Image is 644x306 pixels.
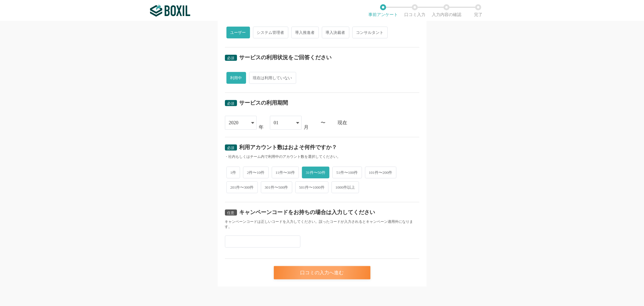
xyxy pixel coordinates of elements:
div: 月 [304,125,309,130]
span: 必須 [227,56,235,60]
span: 301件〜500件 [261,181,292,193]
span: 必須 [227,146,235,150]
li: 入力内容の確認 [431,4,463,17]
span: システム管理者 [253,27,288,38]
span: 任意 [227,211,235,215]
span: 31件〜50件 [302,167,329,178]
span: コンサルタント [352,27,388,38]
span: 101件〜200件 [365,167,396,178]
img: ボクシルSaaS_ロゴ [150,5,190,17]
div: 口コミの入力へ進む [274,266,370,279]
div: キャンペーンコードは正しいコードを入力してください。誤ったコードが入力されるとキャンペーン適用外になります。 [225,219,419,229]
span: 51件〜100件 [332,167,362,178]
div: ・社内もしくはチーム内で利用中のアカウント数を選択してください。 [225,154,419,159]
div: 現在 [338,120,419,125]
li: 事前アンケート [367,4,399,17]
span: 201件〜300件 [226,181,258,193]
div: 〜 [321,120,326,125]
span: 必須 [227,101,235,106]
span: 1件 [226,167,240,178]
span: 導入決裁者 [322,27,349,38]
div: 年 [259,125,264,130]
div: 利用アカウント数はおよそ何件ですか？ [239,145,337,150]
span: 現在は利用していない [249,72,296,84]
span: 11件〜30件 [272,167,299,178]
div: 2020 [229,116,239,129]
li: 口コミ入力 [399,4,431,17]
span: 501件〜1000件 [295,181,329,193]
span: ユーザー [226,27,250,38]
span: 導入推進者 [291,27,319,38]
span: 利用中 [226,72,246,84]
div: キャンペーンコードをお持ちの場合は入力してください [239,210,375,215]
li: 完了 [463,4,494,17]
span: 2件〜10件 [243,167,269,178]
div: サービスの利用期間 [239,100,288,106]
div: 01 [274,116,279,129]
div: サービスの利用状況をご回答ください [239,55,332,60]
span: 1000件以上 [332,181,359,193]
